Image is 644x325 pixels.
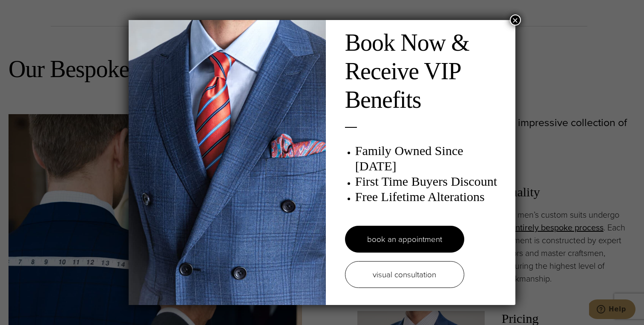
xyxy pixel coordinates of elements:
[355,143,507,174] h3: Family Owned Since [DATE]
[20,6,37,14] span: Help
[510,14,521,26] button: Close
[355,189,507,204] h3: Free Lifetime Alterations
[345,29,507,115] h2: Book Now & Receive VIP Benefits
[345,261,464,288] a: visual consultation
[345,226,464,253] a: book an appointment
[355,174,507,189] h3: First Time Buyers Discount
